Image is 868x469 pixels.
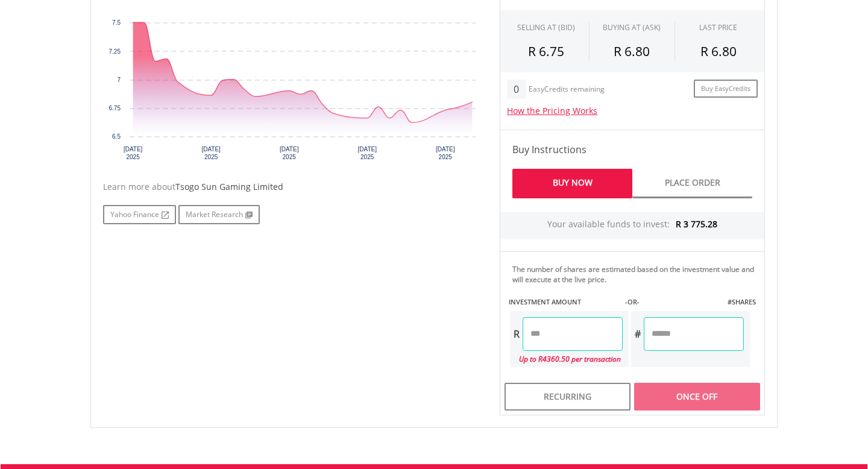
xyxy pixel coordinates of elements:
[201,146,221,160] text: [DATE] 2025
[512,142,752,157] h4: Buy Instructions
[728,297,756,307] label: #SHARES
[509,297,581,307] label: INVESTMENT AMOUNT
[112,133,121,140] text: 6.5
[529,85,605,95] div: EasyCredits remaining
[357,146,377,160] text: [DATE] 2025
[280,146,299,160] text: [DATE] 2025
[632,169,752,198] a: Place Order
[500,212,764,239] div: Your available funds to invest:
[436,146,455,160] text: [DATE] 2025
[124,146,143,160] text: [DATE] 2025
[625,297,640,307] label: -OR-
[103,205,176,224] a: Yahoo Finance
[103,181,482,193] div: Learn more about
[507,80,526,99] div: 0
[614,43,650,60] span: R 6.80
[517,22,575,33] div: SELLING AT (BID)
[700,43,737,60] span: R 6.80
[631,317,644,351] div: #
[510,317,523,351] div: R
[117,77,121,83] text: 7
[634,383,760,411] div: Once Off
[109,48,121,55] text: 7.25
[603,22,661,33] span: BUYING AT (ASK)
[699,22,737,33] div: LAST PRICE
[694,80,758,98] a: Buy EasyCredits
[505,383,631,411] div: Recurring
[512,264,759,285] div: The number of shares are estimated based on the investment value and will execute at the live price.
[109,105,121,112] text: 6.75
[112,19,121,26] text: 7.5
[528,43,564,60] span: R 6.75
[512,169,632,198] a: Buy Now
[510,351,623,367] div: Up to R4360.50 per transaction
[676,218,717,230] span: R 3 775.28
[178,205,260,224] a: Market Research
[175,181,283,192] span: Tsogo Sun Gaming Limited
[507,105,597,116] a: How the Pricing Works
